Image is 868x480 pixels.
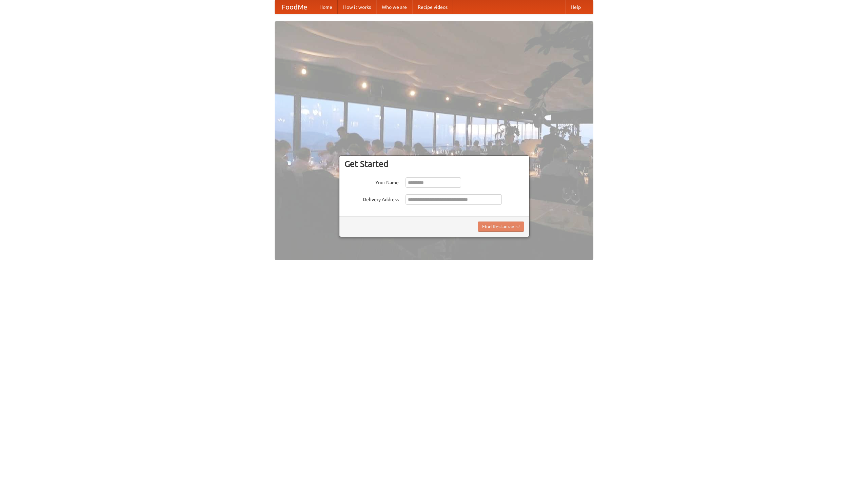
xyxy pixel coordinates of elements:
button: Find Restaurants! [478,222,524,232]
a: FoodMe [275,0,314,14]
label: Your Name [344,177,399,186]
label: Delivery Address [344,194,399,203]
a: How it works [338,0,376,14]
a: Home [314,0,338,14]
a: Who we are [376,0,412,14]
h3: Get Started [344,159,524,169]
a: Help [565,0,586,14]
a: Recipe videos [412,0,453,14]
